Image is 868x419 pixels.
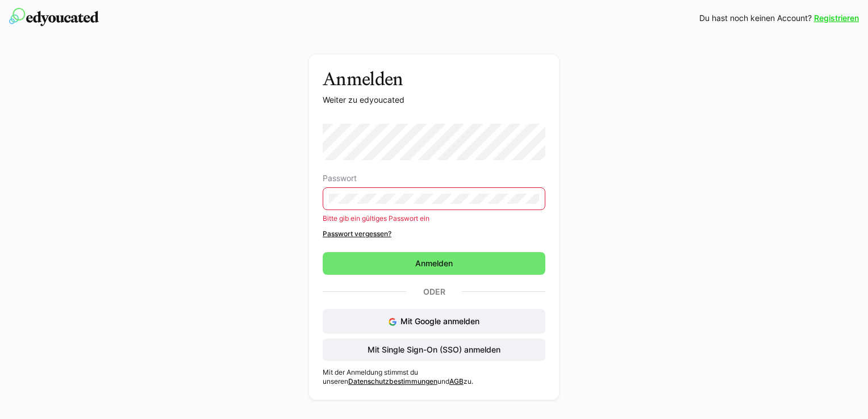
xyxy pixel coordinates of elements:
[449,377,464,386] a: AGB
[699,12,812,24] span: Du hast noch keinen Account?
[406,284,462,300] p: Oder
[323,368,545,386] p: Mit der Anmeldung stimmst du unseren und zu.
[414,258,454,269] span: Anmelden
[323,68,545,90] h3: Anmelden
[323,252,545,275] button: Anmelden
[323,229,545,238] a: Passwort vergessen?
[323,214,429,223] span: Bitte gib ein gültiges Passwort ein
[814,12,859,24] a: Registrieren
[400,316,479,326] span: Mit Google anmelden
[323,174,357,183] span: Passwort
[9,8,99,26] img: edyoucated
[348,377,437,386] a: Datenschutzbestimmungen
[366,344,502,355] span: Mit Single Sign-On (SSO) anmelden
[323,309,545,334] button: Mit Google anmelden
[323,338,545,361] button: Mit Single Sign-On (SSO) anmelden
[323,94,545,106] p: Weiter zu edyoucated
